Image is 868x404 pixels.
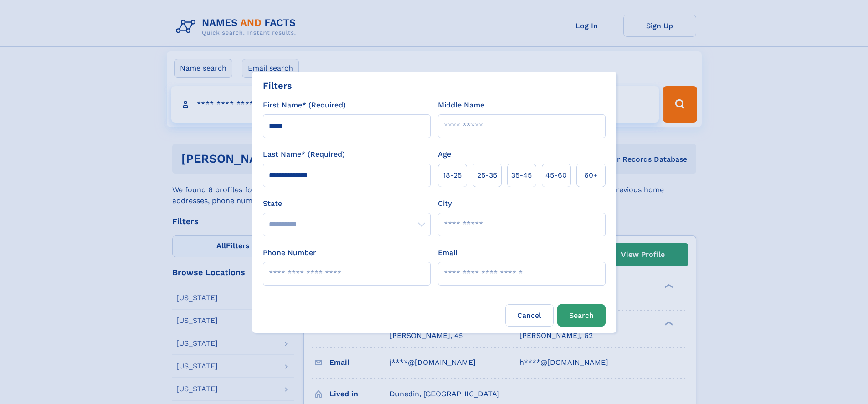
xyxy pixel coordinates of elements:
button: Search [557,304,606,327]
label: Age [438,149,451,160]
label: Last Name* (Required) [263,149,345,160]
label: First Name* (Required) [263,100,346,111]
label: Email [438,247,457,258]
label: Middle Name [438,100,484,111]
label: Phone Number [263,247,316,258]
span: 45‑60 [545,170,567,181]
label: Cancel [505,304,554,327]
span: 18‑25 [443,170,462,181]
span: 35‑45 [511,170,532,181]
span: 25‑35 [477,170,497,181]
div: Filters [263,79,292,92]
span: 60+ [584,170,598,181]
label: State [263,198,431,209]
label: City [438,198,452,209]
